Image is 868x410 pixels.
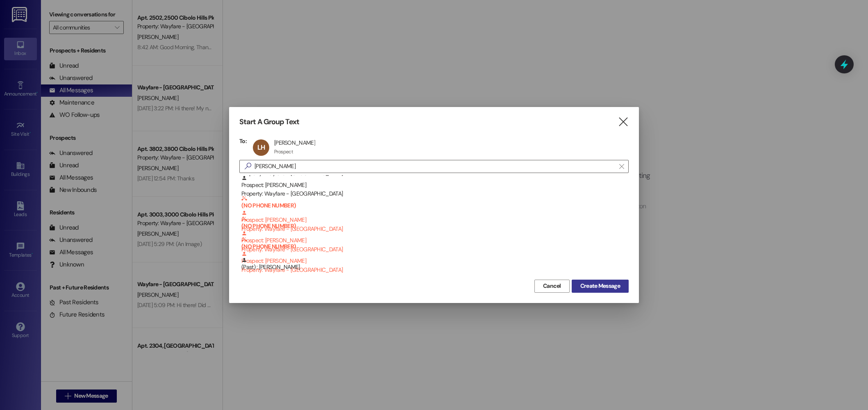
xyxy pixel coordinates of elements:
[239,257,629,278] div: (Past) : [PERSON_NAME]
[241,237,629,250] b: (NO PHONE NUMBER)
[580,282,620,290] span: Create Message
[241,237,629,274] div: Prospect: [PERSON_NAME]
[543,282,561,290] span: Cancel
[241,196,629,233] div: Prospect: [PERSON_NAME]
[239,216,629,237] div: (NO PHONE NUMBER) Prospect: [PERSON_NAME]Property: Wayfare - [GEOGRAPHIC_DATA]
[241,189,629,198] div: Property: Wayfare - [GEOGRAPHIC_DATA]
[257,143,265,152] span: LH
[615,160,628,173] button: Clear text
[274,139,315,146] div: [PERSON_NAME]
[241,196,629,209] b: (NO PHONE NUMBER)
[239,196,629,216] div: (NO PHONE NUMBER) Prospect: [PERSON_NAME]Property: Wayfare - [GEOGRAPHIC_DATA]
[239,175,629,196] div: Prospect: [PERSON_NAME]Property: Wayfare - [GEOGRAPHIC_DATA]
[239,137,247,145] h3: To:
[239,237,629,257] div: (NO PHONE NUMBER) Prospect: [PERSON_NAME]Property: Wayfare - [GEOGRAPHIC_DATA]
[618,118,629,126] i: 
[241,216,629,230] b: (NO PHONE NUMBER)
[274,148,293,155] div: Prospect
[241,162,254,171] i: 
[241,216,629,254] div: Prospect: [PERSON_NAME]
[239,117,299,127] h3: Start A Group Text
[572,280,629,293] button: Create Message
[241,257,629,271] div: (Past) : [PERSON_NAME]
[534,280,570,293] button: Cancel
[241,175,629,198] div: Prospect: [PERSON_NAME]
[254,161,615,172] input: Search for any contact or apartment
[619,163,624,170] i: 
